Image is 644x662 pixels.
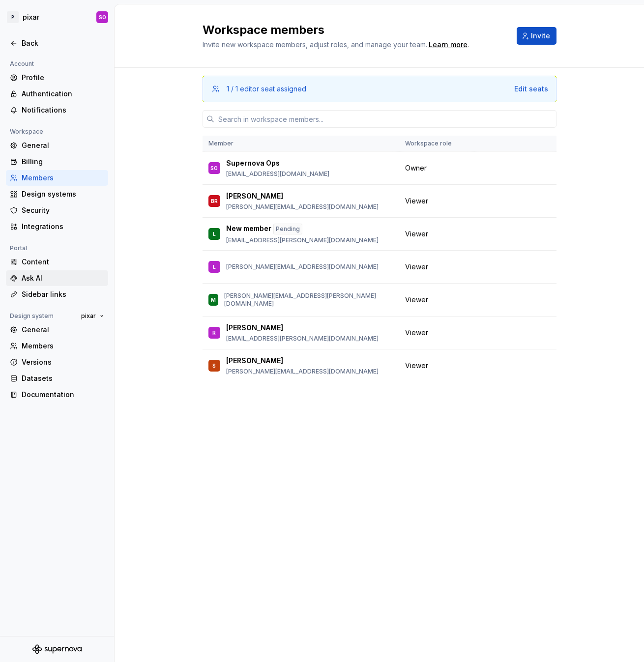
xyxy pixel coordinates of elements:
div: Members [22,341,104,351]
div: Design system [6,310,58,322]
p: [PERSON_NAME][EMAIL_ADDRESS][DOMAIN_NAME] [226,263,379,271]
h2: Workspace members [203,22,505,38]
button: PpixarSO [2,6,112,28]
button: Invite [517,27,556,45]
div: Design systems [22,189,104,199]
p: [PERSON_NAME][EMAIL_ADDRESS][DOMAIN_NAME] [226,203,379,211]
span: Invite new workspace members, adjust roles, and manage your team. [203,40,427,49]
div: Account [6,58,38,70]
span: Viewer [405,361,428,371]
p: [PERSON_NAME][EMAIL_ADDRESS][DOMAIN_NAME] [226,368,379,375]
div: Ask AI [22,273,104,283]
a: Notifications [6,102,108,118]
div: Sidebar links [22,289,104,299]
span: Owner [405,163,427,173]
div: SO [99,13,106,21]
div: Back [22,38,104,48]
a: Integrations [6,219,108,234]
a: Documentation [6,387,108,403]
a: Billing [6,154,108,170]
a: Sidebar links [6,287,108,302]
div: L [213,229,216,239]
span: Viewer [405,295,428,305]
svg: Supernova Logo [32,644,82,654]
div: Authentication [22,89,104,99]
span: pixar [81,312,96,320]
div: Billing [22,157,104,167]
span: Viewer [405,262,428,272]
th: Member [203,136,399,152]
a: Members [6,338,108,354]
div: M [211,295,216,305]
p: [EMAIL_ADDRESS][PERSON_NAME][DOMAIN_NAME] [226,236,379,244]
p: [EMAIL_ADDRESS][DOMAIN_NAME] [226,170,329,178]
span: Invite [531,31,550,41]
a: Members [6,170,108,186]
p: [PERSON_NAME] [226,191,283,201]
a: Profile [6,70,108,86]
span: Viewer [405,229,428,239]
p: [PERSON_NAME][EMAIL_ADDRESS][PERSON_NAME][DOMAIN_NAME] [224,292,393,308]
span: Viewer [405,328,428,338]
div: P [7,11,19,23]
a: Design systems [6,186,108,202]
p: [PERSON_NAME] [226,323,283,333]
div: SO [210,163,218,173]
a: Authentication [6,86,108,102]
input: Search in workspace members... [214,110,556,128]
div: Profile [22,73,104,83]
span: . [427,41,469,49]
p: [EMAIL_ADDRESS][PERSON_NAME][DOMAIN_NAME] [226,335,379,343]
a: Security [6,202,108,218]
div: Datasets [22,374,104,383]
div: S [212,361,216,371]
div: Workspace [6,126,47,138]
a: General [6,138,108,153]
a: Ask AI [6,270,108,286]
div: Security [22,205,104,215]
div: Portal [6,242,31,254]
div: BR [211,196,218,206]
div: Content [22,257,104,267]
th: Workspace role [399,136,474,152]
a: Datasets [6,371,108,386]
div: Versions [22,357,104,367]
div: Documentation [22,390,104,400]
div: pixar [23,12,39,22]
div: General [22,141,104,150]
p: [PERSON_NAME] [226,356,283,366]
div: L [213,262,216,272]
a: Content [6,254,108,270]
a: Back [6,35,108,51]
p: New member [226,224,271,234]
div: Notifications [22,105,104,115]
div: 1 / 1 editor seat assigned [227,84,306,94]
a: General [6,322,108,338]
p: Supernova Ops [226,158,280,168]
a: Learn more [429,40,468,50]
a: Versions [6,354,108,370]
div: Pending [273,224,302,234]
span: Viewer [405,196,428,206]
button: Edit seats [514,84,548,94]
div: R [212,328,216,338]
div: Members [22,173,104,183]
div: General [22,325,104,335]
div: Integrations [22,222,104,231]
